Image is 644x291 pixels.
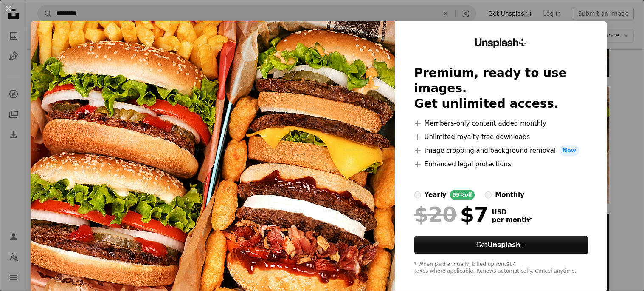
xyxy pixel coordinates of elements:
[414,132,588,142] li: Unlimited royalty-free downloads
[424,190,446,200] div: yearly
[492,208,533,216] span: USD
[559,145,579,156] span: New
[487,241,526,249] strong: Unsplash+
[414,145,588,156] li: Image cropping and background removal
[414,66,588,111] h2: Premium, ready to use images. Get unlimited access.
[495,190,524,200] div: monthly
[414,118,588,128] li: Members-only content added monthly
[414,191,421,198] input: yearly65%off
[485,191,492,198] input: monthly
[414,236,588,254] button: GetUnsplash+
[414,203,457,225] span: $20
[450,190,475,200] div: 65% off
[414,261,588,275] div: * When paid annually, billed upfront $84 Taxes where applicable. Renews automatically. Cancel any...
[414,203,489,225] div: $7
[492,216,533,224] span: per month *
[414,159,588,169] li: Enhanced legal protections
